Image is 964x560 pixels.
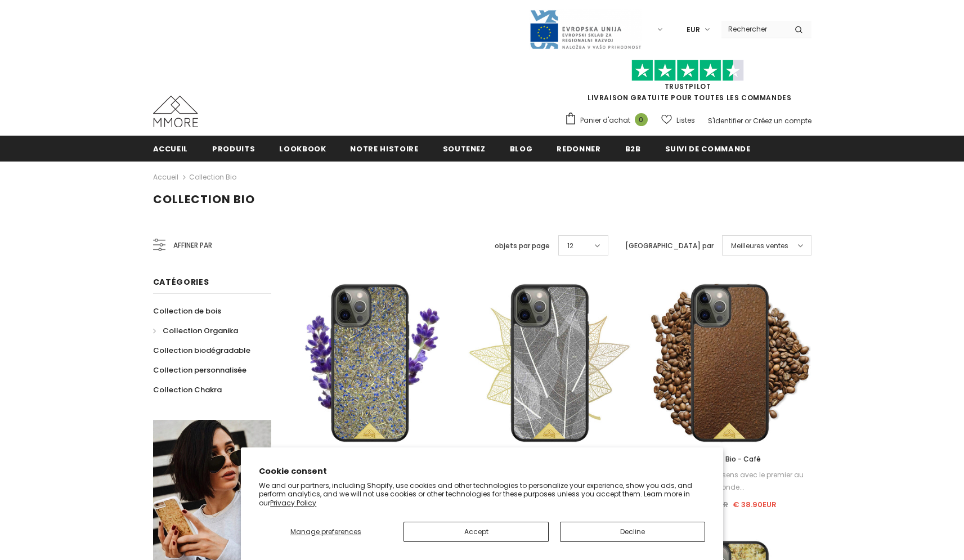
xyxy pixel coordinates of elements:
span: Lookbook [279,144,326,154]
span: Panier d'achat [580,115,630,126]
a: Coffret Bio - Café [648,453,811,465]
a: S'identifier [708,116,743,126]
span: Catégories [153,276,209,288]
label: objets par page [495,240,550,252]
span: Blog [510,144,533,154]
a: Notre histoire [350,136,418,161]
p: We and our partners, including Shopify, use cookies and other technologies to personalize your ex... [259,481,705,508]
button: Accept [403,522,549,542]
a: Collection Bio [189,172,236,182]
span: Collection biodégradable [153,345,250,356]
a: Panier d'achat 0 [564,112,653,129]
a: Collection personnalisée [153,360,246,380]
div: Faites voyager vos sens avec le premier au monde... [648,469,811,494]
span: or [745,116,751,126]
img: Cas MMORE [153,96,198,127]
span: Notre histoire [350,144,418,154]
span: Coffret Bio - Café [698,454,761,464]
span: EUR [687,24,700,35]
span: 0 [635,113,648,126]
a: Produits [212,136,255,161]
span: B2B [625,144,641,154]
span: Suivi de commande [665,144,751,154]
a: Blog [510,136,533,161]
span: Collection Chakra [153,384,222,395]
button: Manage preferences [259,522,392,542]
span: 12 [567,240,573,252]
span: € 38.90EUR [733,499,777,510]
label: [GEOGRAPHIC_DATA] par [625,240,714,252]
span: Meilleures ventes [731,240,788,252]
a: soutenez [443,136,486,161]
span: Collection de bois [153,306,221,316]
span: Manage preferences [290,527,361,536]
img: Javni Razpis [529,9,642,50]
img: Faites confiance aux étoiles pilotes [631,60,744,82]
a: B2B [625,136,641,161]
h2: Cookie consent [259,465,705,477]
span: Collection Bio [153,191,255,207]
a: Privacy Policy [270,498,316,508]
a: Accueil [153,171,178,184]
span: Listes [676,115,695,126]
span: Collection personnalisée [153,365,246,375]
a: Accueil [153,136,189,161]
span: Accueil [153,144,189,154]
a: Collection Chakra [153,380,222,400]
a: Collection de bois [153,301,221,321]
span: LIVRAISON GRATUITE POUR TOUTES LES COMMANDES [564,65,811,102]
input: Search Site [721,21,786,37]
a: Listes [661,110,695,130]
a: Créez un compte [753,116,811,126]
button: Decline [560,522,705,542]
a: Redonner [557,136,600,161]
span: Collection Organika [163,325,238,336]
span: Redonner [557,144,600,154]
a: Suivi de commande [665,136,751,161]
a: Collection biodégradable [153,341,250,360]
span: Affiner par [173,239,212,252]
span: Produits [212,144,255,154]
span: soutenez [443,144,486,154]
a: Javni Razpis [529,24,642,34]
a: TrustPilot [665,82,711,91]
span: € 44.90EUR [683,499,728,510]
a: Lookbook [279,136,326,161]
a: Collection Organika [153,321,238,341]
